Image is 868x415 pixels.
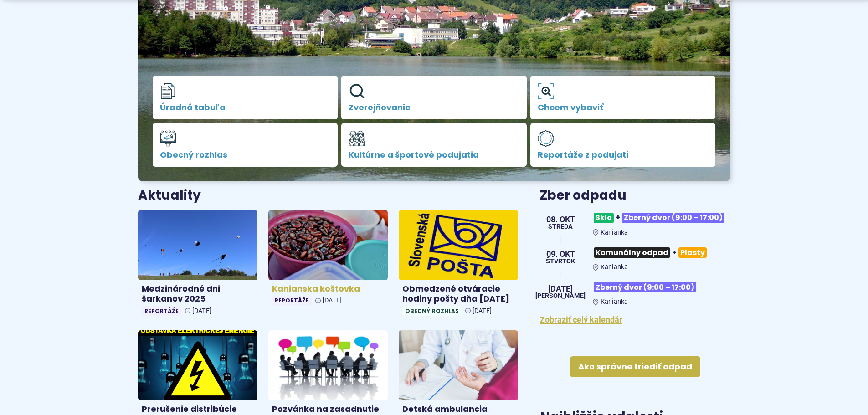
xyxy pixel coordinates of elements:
span: Chcem vybaviť [538,103,709,112]
span: Úradná tabuľa [160,103,331,112]
a: Zverejňovanie [341,76,527,119]
span: Komunálny odpad [594,247,670,258]
span: Reportáže z podujatí [538,150,709,159]
span: Zberný dvor (9:00 – 17:00) [594,282,696,292]
span: štvrtok [546,258,575,265]
a: Obmedzené otváracie hodiny pošty dňa [DATE] Obecný rozhlas [DATE] [399,210,518,319]
span: Reportáže [272,296,312,305]
span: Obecný rozhlas [402,306,462,316]
span: Kanianka [601,298,628,306]
h3: Zber odpadu [540,189,730,203]
span: 09. okt [546,250,575,258]
h4: Kanianska koštovka [272,284,384,294]
h3: + [593,209,730,227]
span: Kultúrne a športové podujatia [349,150,519,159]
span: [DATE] [473,307,492,315]
h3: + [593,244,730,261]
span: Reportáže [142,306,181,316]
span: [PERSON_NAME] [535,293,586,299]
a: Medzinárodné dni šarkanov 2025 Reportáže [DATE] [138,210,257,319]
span: Zberný dvor (9:00 – 17:00) [622,213,724,223]
span: Sklo [594,213,614,223]
a: Obecný rozhlas [153,123,338,167]
a: Komunálny odpad+Plasty Kanianka 09. okt štvrtok [540,244,730,271]
h4: Obmedzené otváracie hodiny pošty dňa [DATE] [402,284,514,304]
span: Plasty [678,247,707,258]
a: Sklo+Zberný dvor (9:00 – 17:00) Kanianka 08. okt streda [540,209,730,236]
span: 08. okt [546,215,575,224]
a: Reportáže z podujatí [530,123,716,167]
span: Obecný rozhlas [160,150,331,159]
a: Zobraziť celý kalendár [540,315,622,324]
a: Ako správne triediť odpad [570,356,700,377]
a: Kanianska koštovka Reportáže [DATE] [268,210,388,309]
span: Kanianka [601,263,628,271]
span: Zverejňovanie [349,103,519,112]
h3: Aktuality [138,189,201,203]
a: Úradná tabuľa [153,76,338,119]
a: Zberný dvor (9:00 – 17:00) Kanianka [DATE] [PERSON_NAME] [540,278,730,306]
span: [DATE] [192,307,211,315]
span: [DATE] [323,297,342,304]
span: [DATE] [535,285,586,293]
span: Kanianka [601,229,628,236]
a: Chcem vybaviť [530,76,716,119]
a: Kultúrne a športové podujatia [341,123,527,167]
h4: Medzinárodné dni šarkanov 2025 [142,284,254,304]
span: streda [546,224,575,230]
